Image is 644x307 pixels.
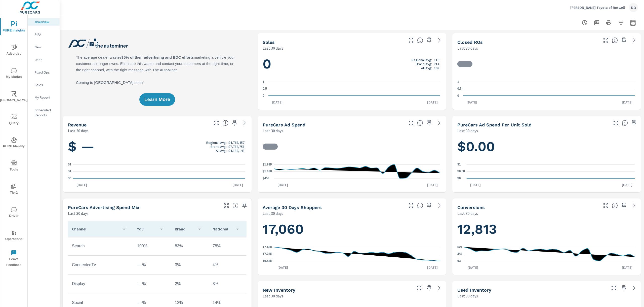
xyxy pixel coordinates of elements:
button: "Export Report to PDF" [592,18,602,28]
div: Scheduled Reports [28,106,60,119]
button: Apply Filters [616,18,626,28]
p: You [137,226,155,231]
p: Last 30 days [457,128,478,134]
h5: Sales [263,40,275,45]
a: See more details in report [435,201,443,210]
span: Query [2,114,26,126]
div: Fixed Ops [28,69,60,76]
p: [PERSON_NAME] Toyota of Roswell [570,5,625,10]
div: Sales [28,81,60,89]
p: [DATE] [464,265,482,270]
span: PURE Insights [2,21,26,33]
button: Make Fullscreen [212,119,220,127]
h5: PureCars Advertising Spend Mix [68,205,139,210]
text: $453 [263,177,269,180]
button: Make Fullscreen [610,284,618,292]
button: Make Fullscreen [415,284,423,292]
text: 17.45K [263,245,272,249]
p: [DATE] [618,100,636,105]
p: [DATE] [467,182,484,187]
h1: $0.00 [457,138,636,155]
span: [PERSON_NAME] [2,91,26,103]
p: Scheduled Reports [35,108,56,118]
button: Make Fullscreen [407,36,415,44]
text: $0 [457,177,461,180]
div: DO [629,3,638,12]
p: PIPA [35,32,56,37]
h1: $ — [68,138,247,155]
p: Brand Avg: [211,145,227,149]
p: Used [35,57,56,62]
span: Save this to your personalized report [240,201,249,210]
a: See more details in report [435,119,443,127]
button: Make Fullscreen [612,119,620,127]
text: $1.18K [263,170,272,173]
span: Total sales revenue over the selected date range. [Source: This data is sourced from the dealer’s... [222,120,228,126]
text: 1 [263,80,264,84]
text: $1.91K [263,163,272,166]
p: $4,769,457 [228,141,245,145]
text: $0 [68,177,71,180]
h1: 17,060 [263,221,441,238]
p: 103 [434,66,439,70]
span: Save this to your personalized report [425,36,433,44]
text: $1 [68,170,71,173]
span: Advertise [2,44,26,57]
p: [DATE] [618,182,636,187]
p: [DATE] [424,265,441,270]
p: [DATE] [424,182,441,187]
td: 83% [171,240,209,252]
div: nav menu [0,15,27,270]
span: Tools [2,160,26,173]
p: [DATE] [73,182,91,187]
h5: PureCars Ad Spend Per Unit Sold [457,122,532,127]
button: Make Fullscreen [407,119,415,127]
a: See more details in report [630,201,638,210]
td: ConnectedTv [68,259,133,271]
span: This table looks at how you compare to the amount of budget you spend per channel as opposed to y... [232,202,238,209]
span: Save this to your personalized report [620,36,628,44]
span: Save this to your personalized report [425,119,433,127]
span: The number of dealer-specified goals completed by a visitor. [Source: This data is provided by th... [612,202,618,209]
a: See more details in report [630,284,638,292]
span: Tier2 [2,183,26,196]
span: Save this to your personalized report [425,284,433,292]
p: All Avg: [216,149,227,153]
text: 17.02K [263,252,272,256]
div: My Report [28,94,60,101]
button: Learn More [139,93,175,106]
p: Last 30 days [457,293,478,299]
span: Number of vehicles sold by the dealership over the selected date range. [Source: This data is sou... [417,37,423,43]
button: Make Fullscreen [222,201,230,210]
td: Search [68,240,133,252]
p: Last 30 days [68,210,89,216]
text: 0 [457,94,459,97]
button: Make Fullscreen [407,201,415,210]
a: See more details in report [435,36,443,44]
span: A rolling 30 day total of daily Shoppers on the dealership website, averaged over the selected da... [417,202,423,209]
td: 4% [209,259,246,271]
a: See more details in report [630,36,638,44]
span: Operations [2,230,26,242]
p: Last 30 days [68,128,89,134]
h5: Used Inventory [457,287,491,293]
text: 0.5 [457,87,462,91]
button: Make Fullscreen [602,201,610,210]
p: Last 30 days [263,128,283,134]
h1: 0 [263,55,441,73]
p: Sales [35,82,56,87]
p: Last 30 days [457,45,478,51]
a: See more details in report [435,284,443,292]
h5: Conversions [457,205,485,210]
p: Last 30 days [263,293,283,299]
div: Used [28,56,60,63]
text: 624 [457,245,462,249]
text: 1 [457,80,459,84]
td: — % [133,259,171,271]
text: 0 [263,94,264,97]
p: Last 30 days [263,45,283,51]
p: Overview [35,19,56,24]
td: 3% [171,259,209,271]
p: Regional Avg: [206,141,227,145]
text: $1 [457,163,461,166]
